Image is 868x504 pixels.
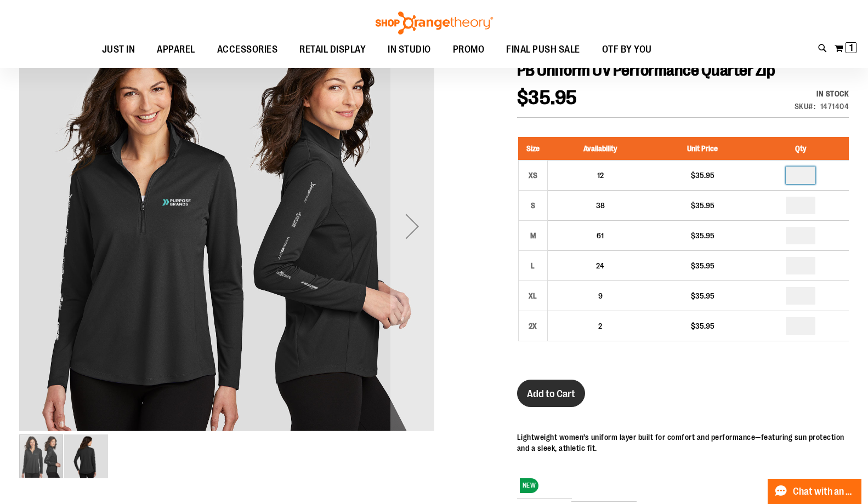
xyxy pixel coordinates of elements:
[157,37,195,62] span: APPAREL
[653,137,752,161] th: Unit Price
[377,37,442,62] a: IN STUDIO
[849,42,853,53] span: 1
[598,322,602,330] span: 2
[19,433,64,479] div: image 1 of 2
[520,478,539,493] span: NEW
[91,37,146,62] a: JUST IN
[442,37,496,62] a: PROMO
[659,200,747,211] div: $35.95
[602,37,652,62] span: OTF BY YOU
[659,320,747,331] div: $35.95
[795,88,849,99] div: Availability
[795,88,849,99] div: In stock
[793,486,855,497] span: Chat with an Expert
[64,434,108,478] img: PB Uniform UV Performance Quarter Zip
[517,432,849,454] p: Lightweight women’s uniform layer built for comfort and performance—featuring sun protection and ...
[597,231,604,240] span: 61
[525,197,541,214] div: S
[820,101,849,112] div: 1471404
[591,37,663,62] a: OTF BY YOU
[19,16,434,431] img: PB Uniform UV Performance Quarter Zip
[659,230,747,241] div: $35.95
[659,260,747,271] div: $35.95
[495,37,591,62] a: FINAL PUSH SALE
[659,290,747,301] div: $35.95
[525,318,541,334] div: 2X
[547,137,653,161] th: Availability
[19,19,434,433] div: PB Uniform UV Performance Quarter Zip
[527,388,575,400] span: Add to Cart
[19,19,434,479] div: carousel
[390,19,434,433] div: Next
[146,37,206,62] a: APPAREL
[752,137,849,161] th: Qty
[598,291,603,300] span: 9
[517,380,585,407] button: Add to Cart
[506,37,580,62] span: FINAL PUSH SALE
[518,137,547,161] th: Size
[64,433,108,479] div: image 2 of 2
[525,227,541,244] div: M
[453,37,485,62] span: PROMO
[659,170,747,181] div: $35.95
[217,37,278,62] span: ACCESSORIES
[206,37,289,62] a: ACCESSORIES
[374,12,495,35] img: Shop Orangetheory
[596,201,605,210] span: 38
[597,171,604,180] span: 12
[102,37,135,62] span: JUST IN
[596,261,604,270] span: 24
[299,37,366,62] span: RETAIL DISPLAY
[525,257,541,274] div: L
[517,87,577,109] span: $35.95
[525,167,541,184] div: XS
[517,61,775,79] span: PB Uniform UV Performance Quarter Zip
[525,288,541,304] div: XL
[795,102,816,111] strong: SKU
[388,37,431,62] span: IN STUDIO
[768,479,862,504] button: Chat with an Expert
[288,37,377,62] a: RETAIL DISPLAY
